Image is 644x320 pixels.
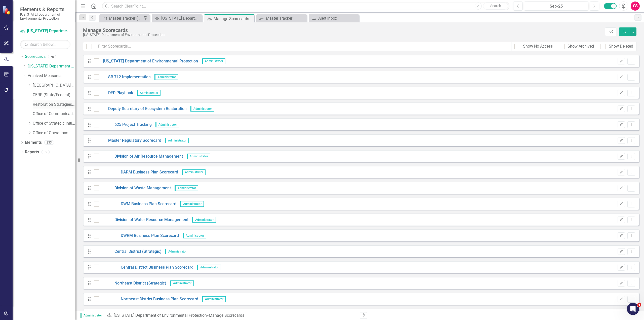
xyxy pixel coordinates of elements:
[101,15,142,21] a: Master Tracker (External)
[137,90,160,96] span: Administrator
[182,169,206,175] span: Administrator
[161,15,201,21] div: [US_STATE] Department of Environmental Protection
[20,40,70,49] input: Search Below...
[99,122,152,128] a: 625 Project Tracking
[99,90,133,96] a: DEP Playbook
[483,3,508,10] button: Search
[28,73,75,79] a: Archived Measures
[99,58,198,64] a: [US_STATE] Department of Environmental Protection
[25,54,46,60] a: Scorecards
[99,185,171,191] a: Division of Waste Management
[33,92,75,98] a: CERP (State/Federal) Projects
[155,122,179,127] span: Administrator
[524,2,588,11] button: Sep-25
[99,296,198,302] a: Northeast District Business Plan Scorecard
[175,185,198,191] span: Administrator
[99,217,188,223] a: Division of Water Resource Management
[3,6,11,15] img: ClearPoint Strategy
[202,58,225,64] span: Administrator
[310,15,358,21] a: Alert Inbox
[180,201,204,207] span: Administrator
[33,83,75,88] a: [GEOGRAPHIC_DATA] FY 18/19
[33,130,75,136] a: Office of Operations
[202,296,226,302] span: Administrator
[165,138,189,143] span: Administrator
[187,154,210,159] span: Administrator
[190,106,214,112] span: Administrator
[214,16,253,22] div: Manage Scorecards
[48,55,56,59] div: 78
[33,111,75,117] a: Office of Communications (Press Office)
[637,303,641,307] span: 4
[28,63,75,69] a: [US_STATE] Department of Environmental Protection
[99,154,183,159] a: Division of Air Resource Management
[266,15,305,21] div: Master Tracker
[609,44,633,49] div: Show Deleted
[99,265,193,270] a: Central District Business Plan Scorecard
[80,313,104,318] span: Administrator
[627,303,639,315] iframe: Intercom live chat
[83,33,602,37] div: [US_STATE] Department of Environmental Protection
[95,42,511,51] input: Filter Scorecards...
[99,201,176,207] a: DWM Business Plan Scorecard
[83,27,602,33] div: Manage Scorecards
[165,249,189,254] span: Administrator
[99,249,162,255] a: Central District (Strategic)
[258,15,305,21] a: Master Tracker
[183,233,206,238] span: Administrator
[20,12,70,21] small: [US_STATE] Department of Environmental Protection
[192,217,216,223] span: Administrator
[99,169,178,175] a: DARM Business Plan Scorecard
[631,2,640,11] button: CS
[33,102,75,108] a: Restoration Strategies Projects
[154,74,178,80] span: Administrator
[568,44,594,49] div: Show Archived
[99,138,161,144] a: Master Regulatory Scorecard
[99,106,187,112] a: Deputy Secretary of Ecosystem Restoration
[114,313,207,318] a: [US_STATE] Department of Environmental Protection
[490,4,501,8] span: Search
[318,15,358,21] div: Alert Inbox
[102,2,509,11] input: Search ClearPoint...
[526,3,587,9] div: Sep-25
[33,121,75,126] a: Office of Strategic Initiatives and Development
[25,140,42,146] a: Elements
[25,149,39,155] a: Reports
[197,265,221,270] span: Administrator
[523,44,553,49] div: Show No Access
[20,6,70,12] span: Elements & Reports
[20,28,70,34] a: [US_STATE] Department of Environmental Protection
[99,233,179,239] a: DWRM Business Plan Scorecard
[170,280,194,286] span: Administrator
[42,150,50,154] div: 39
[109,15,142,21] div: Master Tracker (External)
[44,140,54,145] div: 233
[99,280,166,286] a: Northeast District (Strategic)
[107,313,356,318] div: » Manage Scorecards
[99,74,151,80] a: SB 712 Implementation
[153,15,201,21] a: [US_STATE] Department of Environmental Protection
